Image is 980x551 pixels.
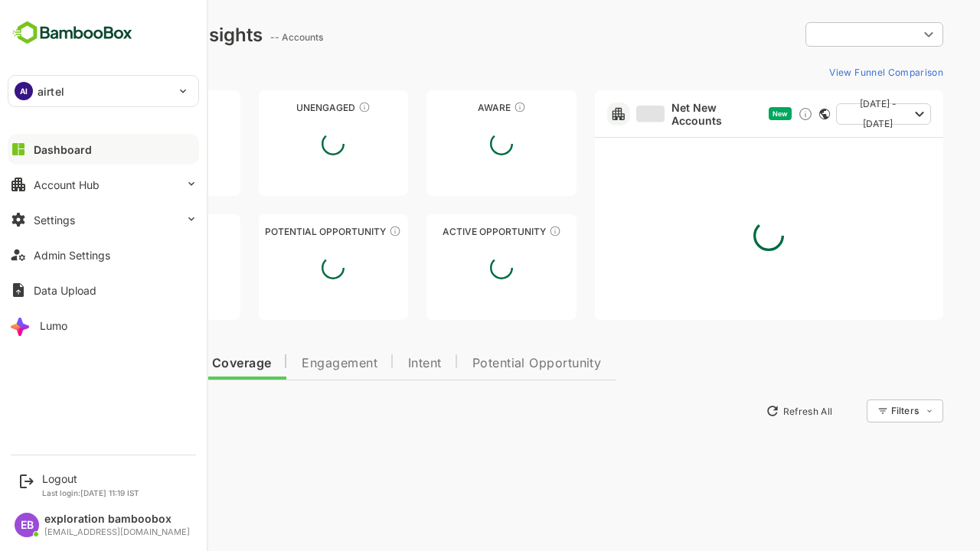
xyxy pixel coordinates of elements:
button: Account Hub [8,169,199,200]
div: Dashboard [34,143,92,156]
button: New Insights [37,397,149,425]
div: These accounts are warm, further nurturing would qualify them to MQAs [129,225,142,237]
div: ​ [752,21,890,48]
button: Lumo [8,310,199,341]
span: Intent [354,357,388,370]
div: Dashboard Insights [37,24,209,46]
button: View Funnel Comparison [769,60,890,84]
button: [DATE] - [DATE] [782,103,877,125]
div: These accounts have not shown enough engagement and need nurturing [305,101,317,113]
div: Potential Opportunity [205,226,355,237]
div: Data Upload [34,284,96,297]
p: Last login: [DATE] 11:19 IST [42,488,139,497]
div: Logout [42,472,139,485]
div: Filters [838,405,865,416]
div: Active Opportunity [373,226,523,237]
span: Engagement [248,357,324,370]
div: EB [15,513,39,537]
div: This card does not support filter and segments [766,109,776,119]
div: Unengaged [205,102,355,113]
button: Dashboard [8,134,199,165]
div: AIairtel [8,76,198,106]
div: These accounts have open opportunities which might be at any of the Sales Stages [495,225,508,237]
ag: -- Accounts [217,31,274,43]
div: These accounts have just entered the buying cycle and need further nurturing [460,101,472,113]
span: Data Quality and Coverage [52,357,217,370]
img: BambooboxFullLogoMark.5f36c76dfaba33ec1ec1367b70bb1252.svg [8,18,137,47]
button: Data Upload [8,275,199,305]
div: Engaged [37,226,187,237]
div: Aware [373,102,523,113]
div: Discover new ICP-fit accounts showing engagement — via intent surges, anonymous website visits, L... [744,106,759,122]
p: airtel [38,83,64,99]
div: [EMAIL_ADDRESS][DOMAIN_NAME] [44,527,190,537]
div: Account Hub [34,178,100,191]
button: Admin Settings [8,240,199,270]
div: Filters [836,397,890,425]
span: [DATE] - [DATE] [795,94,854,134]
button: Refresh All [705,399,786,423]
div: Unreached [37,102,187,113]
a: Net New Accounts [583,101,710,127]
div: Admin Settings [34,249,110,262]
div: These accounts have not been engaged with for a defined time period [136,101,149,113]
div: These accounts are MQAs and can be passed on to Inside Sales [335,225,348,237]
div: Lumo [40,319,67,332]
div: AI [15,82,33,100]
span: New [719,109,734,118]
span: Potential Opportunity [419,357,548,370]
button: Settings [8,204,199,235]
div: Settings [34,214,75,227]
div: exploration bamboobox [44,513,190,526]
